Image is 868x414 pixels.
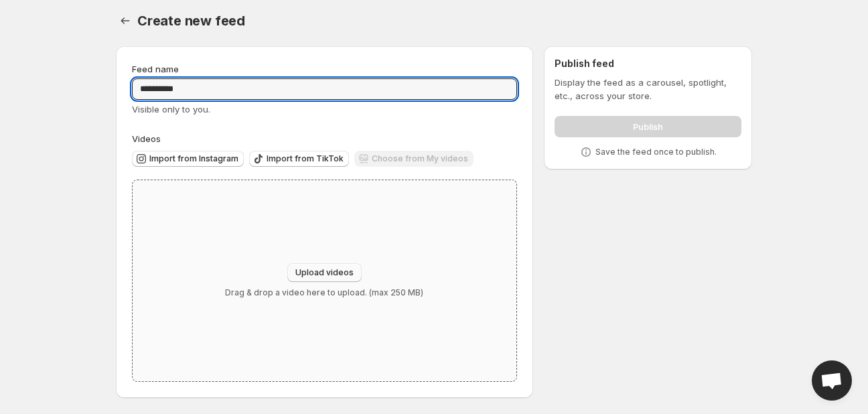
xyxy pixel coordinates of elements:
[295,267,354,278] span: Upload videos
[132,151,244,167] button: Import from Instagram
[555,57,741,70] h2: Publish feed
[132,64,179,74] span: Feed name
[132,104,210,115] span: Visible only to you.
[555,76,741,102] p: Display the feed as a carousel, spotlight, etc., across your store.
[149,153,238,164] span: Import from Instagram
[595,147,717,157] p: Save the feed once to publish.
[812,360,852,401] a: Open chat
[225,287,423,298] p: Drag & drop a video here to upload. (max 250 MB)
[249,151,349,167] button: Import from TikTok
[267,153,344,164] span: Import from TikTok
[132,133,161,144] span: Videos
[116,11,135,30] button: Settings
[137,13,245,29] span: Create new feed
[287,263,362,282] button: Upload videos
